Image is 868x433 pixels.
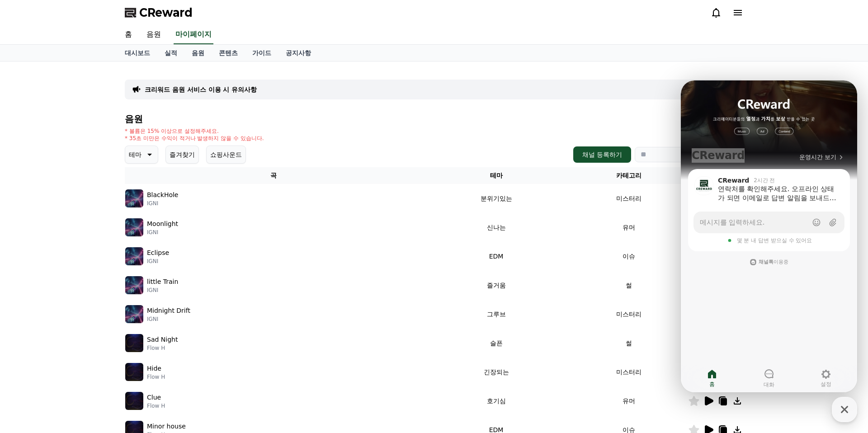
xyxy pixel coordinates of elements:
[147,364,161,373] p: Hide
[212,45,245,61] a: 콘텐츠
[423,242,570,271] td: EDM
[570,329,688,358] td: 썰
[423,213,570,242] td: 신나는
[423,386,570,415] td: 호기심
[278,45,318,61] a: 공지사항
[147,277,178,287] p: little Train
[147,402,165,409] p: Flow H
[184,45,212,61] a: 음원
[147,190,178,200] p: BlackHole
[147,219,178,229] p: Moonlight
[125,114,743,124] h4: 음원
[125,392,143,410] img: music
[125,189,143,207] img: music
[125,247,143,265] img: music
[125,5,193,20] a: CReward
[147,344,178,352] p: Flow H
[245,45,278,61] a: 가이드
[125,146,158,164] button: 테마
[118,45,157,61] a: 대시보드
[423,300,570,329] td: 그루브
[125,135,264,142] p: * 35초 미만은 수익이 적거나 발생하지 않을 수 있습니다.
[125,334,143,352] img: music
[573,146,631,163] button: 채널 등록하기
[423,358,570,386] td: 긴장되는
[147,373,165,381] p: Flow H
[157,45,184,61] a: 실적
[165,146,199,164] button: 즐겨찾기
[570,242,688,271] td: 이슈
[147,248,169,258] p: Eclipse
[174,25,213,44] a: 마이페이지
[147,200,178,207] p: IGNI
[125,305,143,323] img: music
[147,287,178,294] p: IGNI
[118,25,139,44] a: 홈
[206,146,246,164] button: 쇼핑사운드
[145,85,257,94] a: 크리워드 음원 서비스 이용 시 유의사항
[570,213,688,242] td: 유머
[147,229,178,236] p: IGNI
[125,167,423,184] th: 곡
[570,358,688,386] td: 미스터리
[147,315,190,323] p: IGNI
[147,422,186,431] p: Minor house
[423,184,570,213] td: 분위기있는
[570,184,688,213] td: 미스터리
[147,393,161,402] p: Clue
[125,127,264,135] p: * 볼륨은 15% 이상으로 설정해주세요.
[147,306,190,315] p: Midnight Drift
[423,271,570,300] td: 즐거움
[129,148,142,161] p: 테마
[570,300,688,329] td: 미스터리
[139,25,168,44] a: 음원
[681,80,857,392] iframe: Channel chat
[147,335,178,344] p: Sad Night
[423,167,570,184] th: 테마
[139,5,193,20] span: CReward
[125,218,143,236] img: music
[570,167,688,184] th: 카테고리
[125,363,143,381] img: music
[570,386,688,415] td: 유머
[125,276,143,294] img: music
[423,329,570,358] td: 슬픈
[570,271,688,300] td: 썰
[147,258,169,265] p: IGNI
